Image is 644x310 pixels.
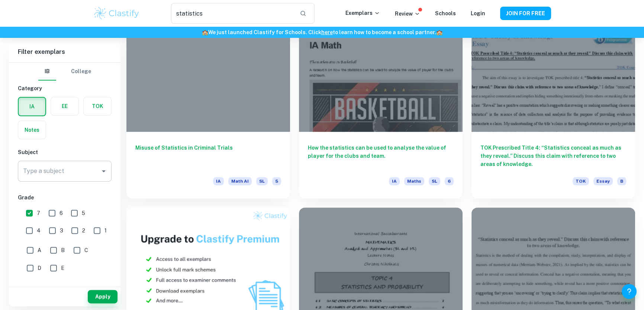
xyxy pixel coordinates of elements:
[171,3,294,24] input: Search for any exemplars...
[500,7,551,20] button: JOIN FOR FREE
[126,9,290,199] a: Misuse of Statistics in Criminal TrialsIAMath AISL5
[213,177,224,185] span: IA
[18,121,46,139] button: Notes
[38,246,41,254] span: A
[82,209,85,217] span: 5
[37,226,41,235] span: 4
[622,284,637,299] button: Help and Feedback
[435,10,456,16] a: Schools
[308,144,454,168] h6: How the statistics can be used to analyse the value of player for the clubs and team.
[321,29,333,35] a: here
[1,28,643,36] h6: We just launched Clastify for Schools. Click to learn how to become a school partner.
[573,177,589,185] span: TOK
[345,9,380,17] p: Exemplars
[429,177,440,185] span: SL
[99,166,109,176] button: Open
[93,6,140,21] img: Clastify logo
[404,177,424,185] span: Maths
[84,97,111,115] button: TOK
[18,84,112,92] h6: Category
[202,29,208,35] span: 🏫
[82,226,85,235] span: 2
[84,246,88,254] span: C
[480,144,626,168] h6: TOK Prescribed Title 4: “Statistics conceal as much as they reveal.” Discuss this claim with refe...
[88,290,117,303] button: Apply
[593,177,613,185] span: Essay
[228,177,252,185] span: Math AI
[51,97,78,115] button: EE
[445,177,454,185] span: 6
[471,10,485,16] a: Login
[18,193,112,202] h6: Grade
[38,63,56,81] button: IB
[71,63,91,81] button: College
[38,63,91,81] div: Filter type choice
[299,9,463,199] a: How the statistics can be used to analyse the value of player for the clubs and team.IAMathsSL6
[61,264,64,272] span: E
[395,10,420,18] p: Review
[471,9,635,199] a: TOK Prescribed Title 4: “Statistics conceal as much as they reveal.” Discuss this claim with refe...
[272,177,281,185] span: 5
[617,177,626,185] span: B
[256,177,268,185] span: SL
[389,177,400,185] span: IA
[61,246,65,254] span: B
[19,98,45,115] button: IA
[9,42,120,62] h6: Filter exemplars
[18,148,112,156] h6: Subject
[37,209,40,217] span: 7
[135,144,281,168] h6: Misuse of Statistics in Criminal Trials
[104,226,107,235] span: 1
[59,209,63,217] span: 6
[436,29,442,35] span: 🏫
[60,226,63,235] span: 3
[38,264,41,272] span: D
